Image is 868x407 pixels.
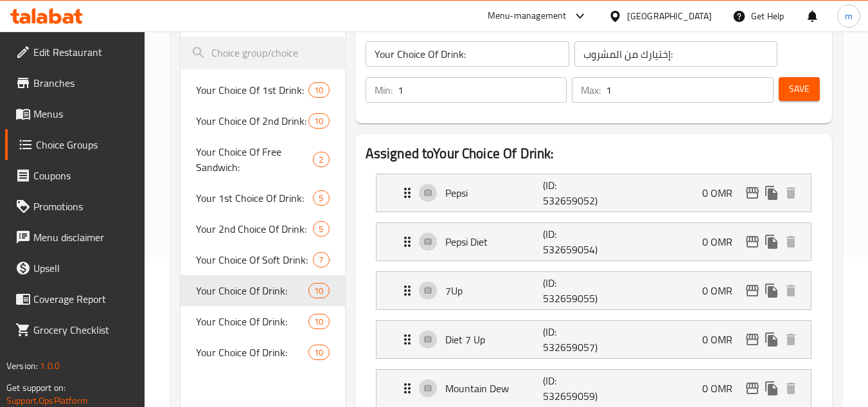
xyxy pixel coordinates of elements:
[33,106,135,122] span: Menus
[196,113,308,129] span: Your Choice Of 2nd Drink:
[445,332,544,347] p: Diet 7 Up
[702,381,743,396] p: 0 OMR
[181,337,344,368] div: Your Choice Of Drink:10
[702,332,743,347] p: 0 OMR
[627,9,712,23] div: [GEOGRAPHIC_DATA]
[543,373,608,404] p: (ID: 532659059)
[33,322,135,338] span: Grocery Checklist
[543,324,608,355] p: (ID: 532659057)
[702,234,743,249] p: 0 OMR
[5,68,145,98] a: Branches
[181,37,344,69] input: search
[308,82,329,98] div: Choices
[308,314,329,329] div: Choices
[743,232,762,251] button: edit
[6,357,38,374] span: Version:
[313,190,329,206] div: Choices
[181,306,344,337] div: Your Choice Of Drink:10
[488,8,567,24] div: Menu-management
[181,244,344,275] div: Your Choice Of Soft Drink:7
[762,232,781,251] button: duplicate
[781,379,801,398] button: delete
[33,199,135,214] span: Promotions
[309,285,328,297] span: 10
[313,252,329,267] div: Choices
[36,137,135,152] span: Choice Groups
[743,379,762,398] button: edit
[181,105,344,136] div: Your Choice Of 2nd Drink:10
[543,226,608,257] p: (ID: 532659054)
[702,283,743,298] p: 0 OMR
[845,9,853,23] span: m
[5,314,145,345] a: Grocery Checklist
[314,154,328,166] span: 2
[33,260,135,276] span: Upsell
[5,191,145,222] a: Promotions
[40,357,60,374] span: 1.0.0
[5,222,145,253] a: Menu disclaimer
[366,315,822,364] li: Expand
[6,379,66,396] span: Get support on:
[762,330,781,349] button: duplicate
[789,81,810,97] span: Save
[314,254,328,266] span: 7
[781,183,801,203] button: delete
[581,82,601,98] p: Max:
[196,345,308,360] span: Your Choice Of Drink:
[33,230,135,245] span: Menu disclaimer
[781,281,801,300] button: delete
[181,183,344,213] div: Your 1st Choice Of Drink:5
[743,183,762,203] button: edit
[5,98,145,129] a: Menus
[366,217,822,266] li: Expand
[181,136,344,183] div: Your Choice Of Free Sandwich:2
[196,82,308,98] span: Your Choice Of 1st Drink:
[196,190,313,206] span: Your 1st Choice Of Drink:
[366,144,822,163] h2: Assigned to Your Choice Of Drink:
[762,183,781,203] button: duplicate
[314,223,328,235] span: 5
[543,177,608,208] p: (ID: 532659052)
[376,321,811,358] div: Expand
[196,221,313,237] span: Your 2nd Choice Of Drink:
[314,192,328,204] span: 5
[366,168,822,217] li: Expand
[445,234,544,249] p: Pepsi Diet
[308,113,329,129] div: Choices
[743,330,762,349] button: edit
[309,347,328,359] span: 10
[5,253,145,284] a: Upsell
[313,221,329,237] div: Choices
[33,168,135,183] span: Coupons
[779,77,820,101] button: Save
[743,281,762,300] button: edit
[445,381,544,396] p: Mountain Dew
[702,185,743,201] p: 0 OMR
[181,275,344,306] div: Your Choice Of Drink:10
[781,330,801,349] button: delete
[376,223,811,260] div: Expand
[181,213,344,244] div: Your 2nd Choice Of Drink:5
[5,129,145,160] a: Choice Groups
[181,75,344,105] div: Your Choice Of 1st Drink:10
[5,160,145,191] a: Coupons
[33,44,135,60] span: Edit Restaurant
[33,75,135,91] span: Branches
[196,283,308,298] span: Your Choice Of Drink:
[376,272,811,309] div: Expand
[309,84,328,96] span: 10
[445,185,544,201] p: Pepsi
[781,232,801,251] button: delete
[309,316,328,328] span: 10
[196,314,308,329] span: Your Choice Of Drink:
[33,291,135,307] span: Coverage Report
[543,275,608,306] p: (ID: 532659055)
[376,370,811,407] div: Expand
[375,82,393,98] p: Min:
[762,379,781,398] button: duplicate
[5,37,145,68] a: Edit Restaurant
[376,174,811,212] div: Expand
[366,266,822,315] li: Expand
[309,115,328,127] span: 10
[5,284,145,314] a: Coverage Report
